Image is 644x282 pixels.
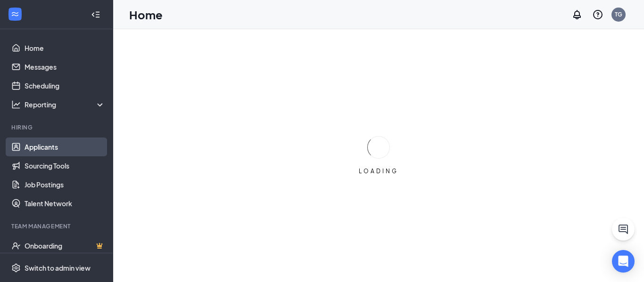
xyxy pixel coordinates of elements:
svg: ChatActive [618,224,629,235]
a: Messages [25,57,105,76]
div: Reporting [25,100,106,109]
div: Team Management [11,222,103,230]
a: Sourcing Tools [25,156,105,175]
a: Applicants [25,137,105,156]
div: LOADING [355,167,402,175]
div: TG [615,10,622,18]
a: Home [25,39,105,57]
a: Talent Network [25,194,105,213]
svg: WorkstreamLogo [10,9,20,19]
a: Scheduling [25,76,105,95]
svg: Notifications [571,9,583,20]
svg: Settings [11,263,21,273]
a: OnboardingCrown [25,236,105,255]
h1: Home [129,7,163,23]
a: Job Postings [25,175,105,194]
div: Open Intercom Messenger [612,250,635,273]
div: Hiring [11,123,103,131]
svg: Collapse [91,10,100,19]
div: Switch to admin view [25,263,91,273]
svg: QuestionInfo [592,9,603,20]
svg: Analysis [11,100,21,109]
button: ChatActive [612,218,635,241]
